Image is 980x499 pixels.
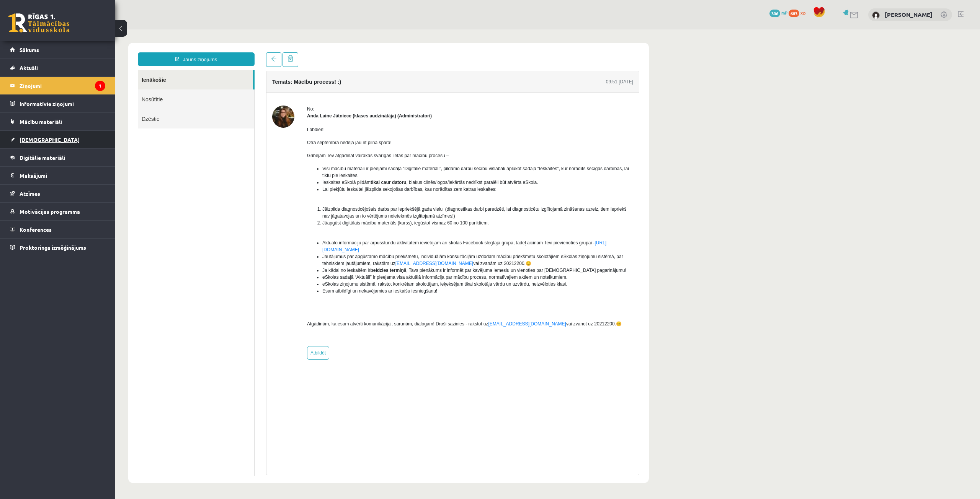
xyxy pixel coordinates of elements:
a: Konferences [10,221,105,238]
span: eSkolas sadaļā “Aktuāli” ir pieejama visa aktuālā informācija par mācību procesu, normatīvajiem a... [207,245,452,250]
span: Motivācijas programma [20,208,80,215]
legend: Maksājumi [20,167,105,184]
span: Otrā septembra nedēļa jau rit pilnā sparā! [192,111,277,116]
a: 683 xp [789,10,809,16]
a: Nosūtītie [23,60,139,80]
span: Lai piekļūtu ieskaitei jāizpilda sekojošas darbības, kas norādītas zem katras ieskaites: [207,157,382,163]
a: [EMAIL_ADDRESS][DOMAIN_NAME] [374,292,451,297]
span: Jautājumus par apgūstamo mācību priekšmetu, individuālām konsultācijām uzdodam mācību priekšmetu ... [207,224,508,237]
a: [PERSON_NAME] [885,11,933,18]
b: beidzies termiņš [255,238,291,244]
div: No: [192,76,518,83]
a: [DEMOGRAPHIC_DATA] [10,131,105,148]
a: [EMAIL_ADDRESS][DOMAIN_NAME] [281,231,358,237]
a: Digitālie materiāli [10,149,105,166]
span: 306 [769,10,780,17]
span: Konferences [20,226,52,233]
span: Sākums [20,46,39,53]
a: Motivācijas programma [10,203,105,220]
a: Maksājumi [10,167,105,184]
span: Labdien! [192,98,210,103]
span: [DEMOGRAPHIC_DATA] [20,136,80,143]
span: Aktuālo informāciju par ārpusstundu aktivitātēm ievietojam arī skolas Facebook slēgtajā grupā, tā... [207,211,492,223]
span: 😊 [411,231,416,237]
span: Jāizpilda diagnosticējošais darbs par iepriekšējā gada vielu (diagnostikas darbi paredzēti, lai d... [207,177,511,189]
a: Atbildēt [192,317,214,330]
i: 1 [95,81,105,91]
span: Digitālie materiāli [20,154,65,161]
a: Dzēstie [23,80,139,99]
span: 683 [789,10,799,17]
legend: Informatīvie ziņojumi [20,95,105,112]
legend: Ziņojumi [20,77,105,94]
span: Atgādinām, ka esam atvērti komunikācijai, sarunām, dialogam! Droši sazinies - rakstot uz vai zvan... [192,292,507,297]
span: Gribējām Tev atgādināt vairākas svarīgas lietas par mācību procesu – [192,124,334,129]
img: Anda Laine Jātniece (klases audzinātāja) [157,76,180,98]
h4: Temats: Mācību process! :) [157,49,226,55]
span: Mācību materiāli [20,118,62,125]
span: Ja kādai no ieskaitēm ir , Tavs pienākums ir informēt par kavējuma iemeslu un vienoties par [DEMO... [207,238,511,244]
b: tikai caur datoru [256,150,291,156]
div: 09:51 [DATE] [491,49,518,56]
span: Jāapgūst digitālais mācību materiāls (kurss), iegūstot vismaz 60 no 100 punktiem. [207,191,374,196]
a: Sākums [10,41,105,59]
a: Ziņojumi1 [10,77,105,94]
strong: Anda Laine Jātniece (klases audzinātāja) (Administratori) [192,84,317,89]
a: Mācību materiāli [10,113,105,130]
a: Jauns ziņojums [23,23,140,37]
span: Ieskaites eSkolā pildām , blakus cilnēs/logos/iekārtās nedrīkst paralēli būt atvērta eSkola. [207,150,423,156]
span: Esam atbildīgi un nekavējamies ar ieskaišu iesniegšanu! [207,259,322,264]
a: Atzīmes [10,185,105,202]
span: 😊 [501,292,507,297]
span: Aktuāli [20,64,38,71]
span: Atzīmes [20,190,40,197]
img: Vladislava Vlasova [872,11,880,19]
span: eSkolas ziņojumu sistēmā, rakstot konkrētam skolotājam, ieķeksējam tikai skolotāja vārdu un uzvār... [207,252,452,257]
a: Proktoringa izmēģinājums [10,239,105,256]
a: Informatīvie ziņojumi [10,95,105,112]
span: Proktoringa izmēģinājums [20,244,86,251]
a: Aktuāli [10,59,105,76]
span: xp [800,10,805,16]
a: Rīgas 1. Tālmācības vidusskola [8,13,70,33]
span: Visi mācību materiāli ir pieejami sadaļā “Digitālie materiāli”, pildāmo darbu secību vislabāk apl... [207,137,514,149]
a: 306 mP [769,10,787,16]
span: mP [781,10,787,16]
a: Ienākošie [23,41,138,60]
